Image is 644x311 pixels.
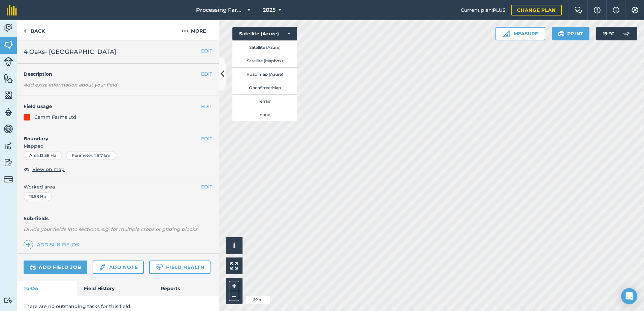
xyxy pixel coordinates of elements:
[66,151,116,160] div: Perimeter : 1.517 km
[4,297,13,304] img: svg+xml;base64,PD94bWwgdmVyc2lvbj0iMS4wIiBlbmNvZGluZz0idXRmLTgiPz4KPCEtLSBHZW5lcmF0b3I6IEFkb2JlIE...
[4,141,13,151] img: svg+xml;base64,PD94bWwgdmVyc2lvbj0iMS4wIiBlbmNvZGluZz0idXRmLTgiPz4KPCEtLSBHZW5lcmF0b3I6IEFkb2JlIE...
[99,263,106,271] img: svg+xml;base64,PD94bWwgdmVyc2lvbj0iMS4wIiBlbmNvZGluZz0idXRmLTgiPz4KPCEtLSBHZW5lcmF0b3I6IEFkb2JlIE...
[4,73,13,83] img: svg+xml;base64,PHN2ZyB4bWxucz0iaHR0cDovL3d3dy53My5vcmcvMjAwMC9zdmciIHdpZHRoPSI1NiIgaGVpZ2h0PSI2MC...
[32,166,65,173] span: View on map
[77,281,154,296] a: Field History
[503,30,510,37] img: Ruler icon
[4,175,13,184] img: svg+xml;base64,PD94bWwgdmVyc2lvbj0iMS4wIiBlbmNvZGluZz0idXRmLTgiPz4KPCEtLSBHZW5lcmF0b3I6IEFkb2JlIE...
[263,6,276,14] span: 2025
[24,165,65,173] button: View on map
[596,27,637,40] button: 19 °C
[232,81,297,94] button: OpenStreetMap
[4,40,13,50] img: svg+xml;base64,PHN2ZyB4bWxucz0iaHR0cDovL3d3dy53My5vcmcvMjAwMC9zdmciIHdpZHRoPSI1NiIgaGVpZ2h0PSI2MC...
[24,70,212,78] h4: Description
[26,241,31,249] img: svg+xml;base64,PHN2ZyB4bWxucz0iaHR0cDovL3d3dy53My5vcmcvMjAwMC9zdmciIHdpZHRoPSIxNCIgaGVpZ2h0PSIyNC...
[4,90,13,100] img: svg+xml;base64,PHN2ZyB4bWxucz0iaHR0cDovL3d3dy53My5vcmcvMjAwMC9zdmciIHdpZHRoPSI1NiIgaGVpZ2h0PSI2MC...
[149,261,210,274] a: Field Health
[24,261,87,274] a: Add field job
[593,7,601,13] img: A question mark icon
[201,70,212,78] button: EDIT
[24,192,52,201] div: 13.58 Ha
[7,5,17,15] img: fieldmargin Logo
[196,6,245,14] span: Processing Farms
[24,240,82,249] a: Add sub-fields
[24,165,30,173] img: svg+xml;base64,PHN2ZyB4bWxucz0iaHR0cDovL3d3dy53My5vcmcvMjAwMC9zdmciIHdpZHRoPSIxOCIgaGVpZ2h0PSIyNC...
[24,103,201,110] h4: Field usage
[24,151,62,160] div: Area : 13.58 Ha
[232,94,297,108] button: Terrain
[232,40,297,54] button: Satellite (Azure)
[232,27,297,40] button: Satellite (Azure)
[552,27,590,40] button: Print
[201,47,212,55] button: EDIT
[24,226,197,232] em: Divide your fields into sections, e.g. for multiple crops or grazing blocks
[201,103,212,110] button: EDIT
[154,281,219,296] a: Reports
[182,27,188,35] img: svg+xml;base64,PHN2ZyB4bWxucz0iaHR0cDovL3d3dy53My5vcmcvMjAwMC9zdmciIHdpZHRoPSIyMCIgaGVpZ2h0PSIyNC...
[4,23,13,33] img: svg+xml;base64,PD94bWwgdmVyc2lvbj0iMS4wIiBlbmNvZGluZz0idXRmLTgiPz4KPCEtLSBHZW5lcmF0b3I6IEFkb2JlIE...
[621,288,637,304] div: Open Intercom Messenger
[201,183,212,191] button: EDIT
[558,30,565,38] img: svg+xml;base64,PHN2ZyB4bWxucz0iaHR0cDovL3d3dy53My5vcmcvMjAwMC9zdmciIHdpZHRoPSIxOSIgaGVpZ2h0PSIyNC...
[93,261,144,274] a: Add note
[613,6,619,14] img: svg+xml;base64,PHN2ZyB4bWxucz0iaHR0cDovL3d3dy53My5vcmcvMjAwMC9zdmciIHdpZHRoPSIxNyIgaGVpZ2h0PSIxNy...
[461,6,506,14] span: Current plan : PLUS
[229,291,239,301] button: –
[24,47,116,57] span: 4 Oaks- [GEOGRAPHIC_DATA]
[233,241,235,250] span: i
[24,82,117,88] em: Add extra information about your field
[631,7,639,13] img: A cog icon
[4,107,13,117] img: svg+xml;base64,PD94bWwgdmVyc2lvbj0iMS4wIiBlbmNvZGluZz0idXRmLTgiPz4KPCEtLSBHZW5lcmF0b3I6IEFkb2JlIE...
[24,27,27,35] img: svg+xml;base64,PHN2ZyB4bWxucz0iaHR0cDovL3d3dy53My5vcmcvMjAwMC9zdmciIHdpZHRoPSI5IiBoZWlnaHQ9IjI0Ii...
[226,237,243,254] button: i
[232,108,297,121] button: none
[17,128,201,142] h4: Boundary
[511,5,562,15] a: Change plan
[232,67,297,81] button: Road map (Azure)
[30,263,36,271] img: svg+xml;base64,PD94bWwgdmVyc2lvbj0iMS4wIiBlbmNvZGluZz0idXRmLTgiPz4KPCEtLSBHZW5lcmF0b3I6IEFkb2JlIE...
[620,27,633,40] img: svg+xml;base64,PD94bWwgdmVyc2lvbj0iMS4wIiBlbmNvZGluZz0idXRmLTgiPz4KPCEtLSBHZW5lcmF0b3I6IEFkb2JlIE...
[574,7,582,13] img: Two speech bubbles overlapping with the left bubble in the forefront
[4,124,13,134] img: svg+xml;base64,PD94bWwgdmVyc2lvbj0iMS4wIiBlbmNvZGluZz0idXRmLTgiPz4KPCEtLSBHZW5lcmF0b3I6IEFkb2JlIE...
[34,113,76,121] div: Camm Farms Ltd
[17,281,77,296] a: To-Do
[17,215,219,222] h4: Sub-fields
[201,135,212,142] button: EDIT
[24,183,212,191] span: Worked area
[495,27,545,40] button: Measure
[230,262,238,270] img: Four arrows, one pointing top left, one top right, one bottom right and the last bottom left
[4,158,13,168] img: svg+xml;base64,PD94bWwgdmVyc2lvbj0iMS4wIiBlbmNvZGluZz0idXRmLTgiPz4KPCEtLSBHZW5lcmF0b3I6IEFkb2JlIE...
[232,54,297,67] button: Satellite (Mapbox)
[4,57,13,66] img: svg+xml;base64,PD94bWwgdmVyc2lvbj0iMS4wIiBlbmNvZGluZz0idXRmLTgiPz4KPCEtLSBHZW5lcmF0b3I6IEFkb2JlIE...
[229,281,239,291] button: +
[17,20,52,40] a: Back
[603,27,614,40] span: 19 ° C
[17,142,219,150] span: Mapped
[24,303,212,310] p: There are no outstanding tasks for this field.
[168,20,219,40] button: More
